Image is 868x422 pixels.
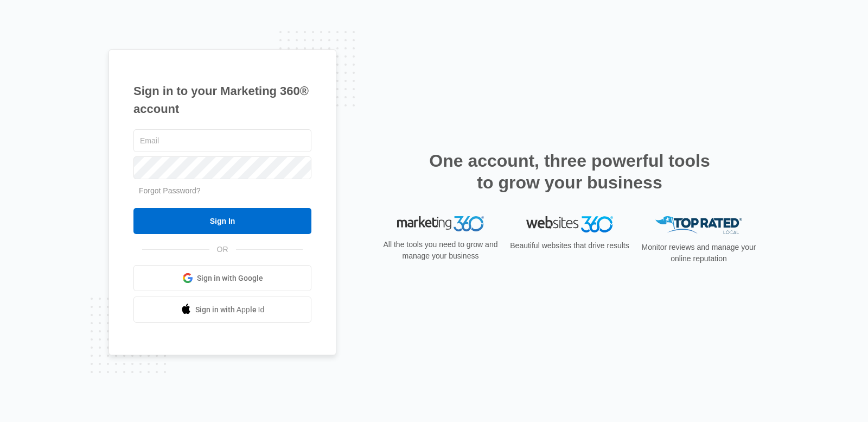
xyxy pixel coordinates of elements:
h2: One account, three powerful tools to grow your business [426,150,713,193]
img: Marketing 360 [397,216,484,231]
a: Forgot Password? [139,186,201,195]
span: Sign in with Google [197,273,263,284]
p: All the tools you need to grow and manage your business [380,239,501,262]
p: Monitor reviews and manage your online reputation [638,242,759,264]
img: Top Rated Local [655,216,742,234]
h1: Sign in to your Marketing 360® account [133,82,311,118]
p: Beautiful websites that drive results [509,240,630,251]
a: Sign in with Apple Id [133,297,311,323]
span: Sign in with Apple Id [195,304,265,316]
span: OR [209,244,236,255]
input: Sign In [133,208,311,234]
img: Websites 360 [526,216,613,232]
input: Email [133,129,311,152]
a: Sign in with Google [133,265,311,291]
